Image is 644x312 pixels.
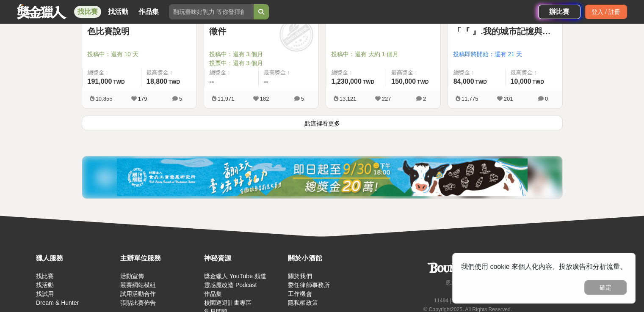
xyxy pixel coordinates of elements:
a: 張貼比賽佈告 [120,299,155,306]
a: 試用活動合作 [120,290,155,297]
span: 84,000 [453,78,474,85]
div: 關於小酒館 [288,253,368,263]
a: 找比賽 [74,6,101,18]
span: 最高獎金： [146,68,191,77]
span: 總獎金： [332,68,381,77]
small: 11494 [STREET_ADDRESS] 3 樓 [434,298,512,304]
a: 2026 IAP羅浮宮國際藝術展徵件 [209,12,313,38]
span: TWD [113,79,124,85]
a: 找活動 [36,282,54,288]
span: 201 [504,96,513,102]
span: 10,855 [96,96,113,102]
span: 投稿中：還有 大約 1 個月 [331,50,435,59]
small: 恩克斯網路科技股份有限公司 [446,280,512,286]
a: 找比賽 [36,273,54,279]
a: 關於我們 [288,273,312,279]
span: 最高獎金： [391,68,435,77]
a: 作品集 [204,290,222,297]
input: 翻玩臺味好乳力 等你發揮創意！ [169,4,254,19]
button: 確定 [584,280,627,295]
img: 11b6bcb1-164f-4f8f-8046-8740238e410a.jpg [117,158,528,196]
a: 校園巡迴計畫專區 [204,299,252,306]
span: 我們使用 cookie 來個人化內容、投放廣告和分析流量。 [461,263,627,270]
span: 總獎金： [88,68,136,77]
a: 找試用 [36,290,54,297]
span: 18,800 [146,78,167,85]
span: 最高獎金： [264,68,313,77]
div: 登入 / 註冊 [585,5,627,19]
a: 隱私權政策 [288,299,318,306]
a: 委任律師事務所 [288,282,329,288]
span: 投稿中：還有 3 個月 [209,50,313,59]
span: 5 [301,96,304,102]
span: -- [264,78,268,85]
span: 投票中：還有 3 個月 [209,59,313,68]
a: 獎金獵人 YouTube 頻道 [204,273,266,279]
button: 點這裡看更多 [82,115,563,130]
span: 10,000 [511,78,531,85]
a: 2025年第六届施德樓盃-「『 』.我的城市記憶與鄉愁」繪畫比賽 [453,12,557,38]
span: 總獎金： [453,68,500,77]
span: TWD [169,79,180,85]
div: 獵人服務 [36,253,116,263]
div: 神秘資源 [204,253,284,263]
a: 2025 第三屆 Hi著趣 創意著色比賽說明 [87,12,191,38]
span: 150,000 [391,78,416,85]
span: 5 [179,96,182,102]
span: 227 [382,96,391,102]
span: 0 [545,96,548,102]
span: 1,230,000 [332,78,362,85]
span: 11,775 [462,96,478,102]
span: TWD [417,79,428,85]
span: 191,000 [88,78,112,85]
span: 13,121 [340,96,357,102]
span: 投稿中：還有 10 天 [87,50,191,59]
a: 活動宣傳 [120,273,144,279]
a: 找活動 [105,6,132,18]
span: -- [210,78,214,85]
a: 靈感魔改造 Podcast [204,282,257,288]
span: 投稿即將開始：還有 21 天 [453,50,557,59]
span: 179 [138,96,147,102]
a: Dream & Hunter [36,299,79,306]
a: 辦比賽 [538,5,580,19]
span: TWD [532,79,544,85]
span: 2 [423,96,426,102]
a: 工作機會 [288,290,312,297]
span: 最高獎金： [511,68,557,77]
span: 11,971 [218,96,235,102]
div: 主辦單位服務 [120,253,199,263]
span: TWD [475,79,486,85]
span: 182 [260,96,269,102]
span: 總獎金： [210,68,254,77]
a: 競賽網站模組 [120,282,155,288]
span: TWD [363,79,374,85]
a: 作品集 [135,6,162,18]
